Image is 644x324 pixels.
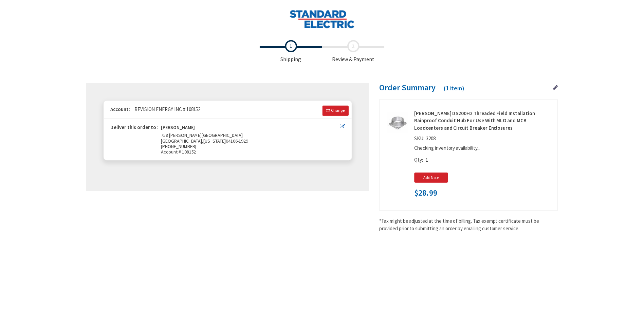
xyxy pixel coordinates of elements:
[390,112,411,133] img: Eaton DS200H2 Threaded Field Installation Rainproof Conduit Hub For Use With MLO and MCB Loadcent...
[162,124,197,132] strong: [PERSON_NAME]
[132,106,202,112] span: REVISION ENERGY INC # 108152
[418,134,441,144] div: SKU:
[382,82,439,92] span: Order Summary
[325,39,387,62] span: Review & Payment
[429,157,431,163] span: 1
[418,189,441,198] span: $28.99
[334,107,347,112] span: Change
[227,138,250,144] span: 04106-1929
[418,109,557,131] strong: [PERSON_NAME] DS200H2 Threaded Field Installation Rainproof Conduit Hub For Use With MLO and MCB ...
[262,39,325,62] span: Shipping
[428,135,441,141] span: 3208
[205,138,227,144] span: [US_STATE]
[111,124,160,130] strong: Deliver this order to :
[111,106,131,112] strong: Account:
[418,157,425,163] span: Qty
[418,144,553,151] p: Checking inventory availability...
[162,138,205,144] span: [GEOGRAPHIC_DATA],
[382,218,562,232] : *Tax might be adjusted at the time of billing. Tax exempt certificate must be provided prior to s...
[162,149,343,155] span: Account # 108152
[162,143,198,149] span: [PHONE_NUMBER]
[14,5,38,11] span: Support
[325,105,351,115] a: Change
[447,84,468,91] span: (1 item)
[292,8,358,27] img: Standard Electric
[162,132,245,138] span: 758 [PERSON_NAME][GEOGRAPHIC_DATA]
